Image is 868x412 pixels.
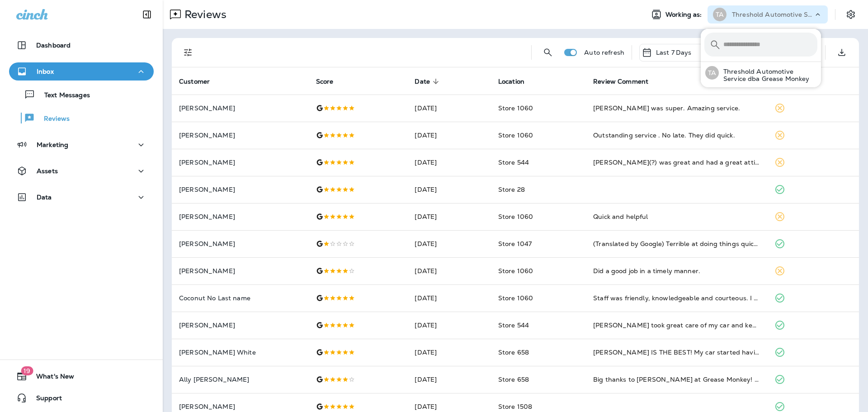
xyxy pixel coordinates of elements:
[407,257,491,284] td: [DATE]
[539,43,557,62] button: Search Reviews
[656,49,692,56] p: Last 7 Days
[498,158,529,166] span: Store 544
[407,149,491,176] td: [DATE]
[498,213,533,221] span: Store 1060
[179,78,210,85] span: Customer
[37,68,54,75] p: Inbox
[179,322,302,329] p: [PERSON_NAME]
[593,104,760,113] div: Joseph was super. Amazing service.
[179,267,302,275] p: [PERSON_NAME]
[593,131,760,140] div: Outstanding service . No late. They did quick.
[498,185,525,194] span: Store 28
[407,339,491,366] td: [DATE]
[27,394,62,405] span: Support
[9,36,154,54] button: Dashboard
[498,267,533,275] span: Store 1060
[36,42,71,49] p: Dashboard
[37,194,52,201] p: Data
[179,240,302,247] p: [PERSON_NAME]
[593,266,760,275] div: Did a good job in a timely manner.
[498,348,529,356] span: Store 658
[665,11,704,19] span: Working as:
[179,376,302,383] p: Ally [PERSON_NAME]
[415,78,430,85] span: Date
[179,43,197,62] button: Filters
[9,162,154,180] button: Assets
[498,294,533,302] span: Store 1060
[407,366,491,393] td: [DATE]
[584,49,624,56] p: Auto refresh
[593,294,760,303] div: Staff was friendly, knowledgeable and courteous. I was impressed. They took care of my vehicle in...
[713,8,726,21] div: TA
[593,375,760,384] div: Big thanks to Chris at Grease Monkey! He fixed my light and a few other things like a pro, and my...
[316,77,345,85] span: Score
[407,203,491,230] td: [DATE]
[179,213,302,220] p: [PERSON_NAME]
[316,78,334,85] span: Score
[179,403,302,410] p: [PERSON_NAME]
[593,212,760,221] div: Quick and helpful
[37,167,58,175] p: Assets
[701,62,821,84] button: TAThreshold Automotive Service dba Grease Monkey
[719,68,817,82] p: Threshold Automotive Service dba Grease Monkey
[179,349,302,356] p: [PERSON_NAME] White
[181,8,226,21] p: Reviews
[134,5,160,24] button: Collapse Sidebar
[179,186,302,193] p: [PERSON_NAME]
[593,321,760,330] div: Jared took great care of my car and kept me informed the whole time!
[407,230,491,257] td: [DATE]
[593,78,648,85] span: Review Comment
[407,176,491,203] td: [DATE]
[593,239,760,248] div: (Translated by Google) Terrible at doing things quickly, they do them poorly and with very little...
[705,66,719,80] div: TA
[179,132,302,139] p: [PERSON_NAME]
[732,11,813,18] p: Threshold Automotive Service dba Grease Monkey
[9,109,154,128] button: Reviews
[9,389,154,407] button: Support
[593,348,760,357] div: CHRIS IS THE BEST! My car started having trouble starting today so I took it in to a shop to get ...
[498,403,532,411] span: Store 1508
[9,62,154,81] button: Inbox
[843,6,859,23] button: Settings
[179,77,222,85] span: Customer
[407,95,491,122] td: [DATE]
[498,240,532,248] span: Store 1047
[179,294,302,302] p: Coconut No Last name
[35,91,90,100] p: Text Messages
[179,104,302,112] p: [PERSON_NAME]
[415,77,442,85] span: Date
[498,375,529,384] span: Store 658
[9,85,154,104] button: Text Messages
[407,284,491,312] td: [DATE]
[498,321,529,329] span: Store 544
[21,366,33,375] span: 19
[498,131,533,139] span: Store 1060
[9,136,154,154] button: Marketing
[833,43,851,62] button: Export as CSV
[498,104,533,112] span: Store 1060
[593,77,660,85] span: Review Comment
[9,188,154,206] button: Data
[179,159,302,166] p: [PERSON_NAME]
[407,122,491,149] td: [DATE]
[35,115,70,123] p: Reviews
[9,367,154,385] button: 19What's New
[407,312,491,339] td: [DATE]
[498,78,524,85] span: Location
[37,141,68,148] p: Marketing
[593,158,760,167] div: Noelle(?) was great and had a great attitude, she did not make me feel pressured to purchase addi...
[27,373,74,384] span: What's New
[498,77,536,85] span: Location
